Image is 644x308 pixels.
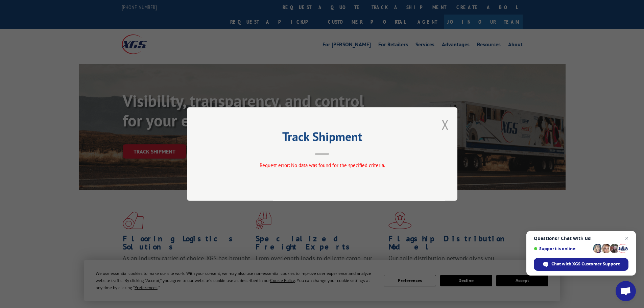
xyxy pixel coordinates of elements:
h2: Track Shipment [221,132,424,145]
span: Questions? Chat with us! [534,236,628,241]
div: Open chat [616,281,636,301]
span: Support is online [534,246,591,251]
span: Request error: No data was found for the specified criteria. [259,162,385,168]
div: Chat with XGS Customer Support [534,258,628,271]
button: Close modal [442,116,449,134]
span: Chat with XGS Customer Support [551,261,620,267]
span: Close chat [623,234,631,242]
